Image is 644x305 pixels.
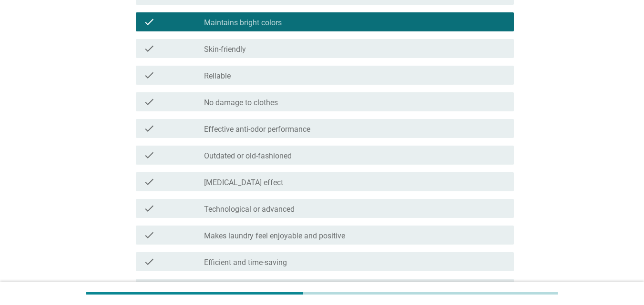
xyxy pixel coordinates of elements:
label: Efficient and time-saving [204,258,287,267]
i: check [143,16,155,28]
i: check [143,69,155,81]
i: check [143,256,155,267]
label: Reliable [204,71,231,81]
i: check [143,96,155,108]
label: Maintains bright colors [204,18,282,28]
label: Technological or advanced [204,205,295,214]
label: Makes laundry feel enjoyable and positive [204,231,345,241]
label: Skin-friendly [204,45,246,54]
label: Outdated or old-fashioned [204,151,292,161]
i: check [143,123,155,134]
i: check [143,149,155,161]
label: [MEDICAL_DATA] effect [204,178,283,187]
i: check [143,229,155,241]
i: check [143,176,155,187]
label: Effective anti-odor performance [204,125,310,134]
label: No damage to clothes [204,98,278,108]
i: check [143,203,155,214]
i: check [143,43,155,54]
